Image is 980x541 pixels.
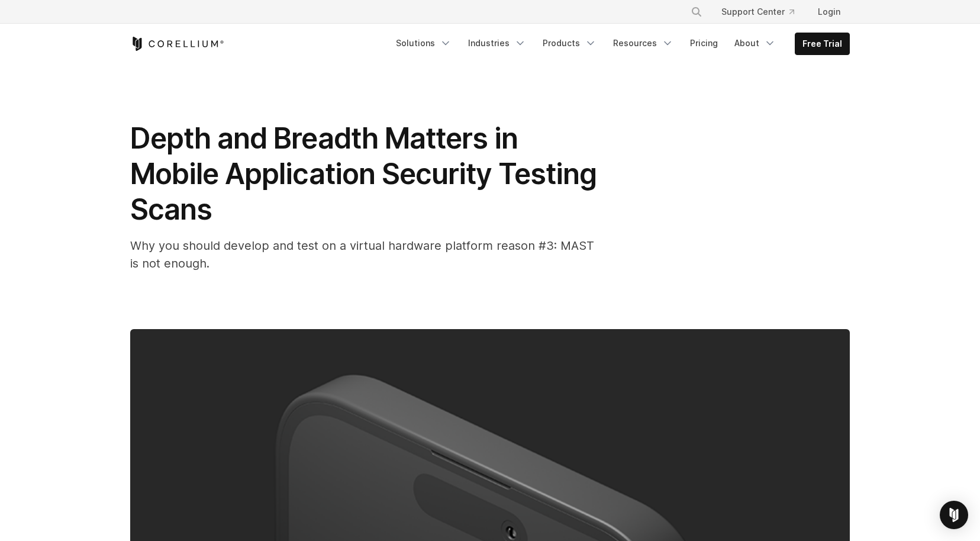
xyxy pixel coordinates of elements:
[940,501,968,529] div: Open Intercom Messenger
[389,33,850,55] div: Navigation Menu
[130,121,597,227] span: Depth and Breadth Matters in Mobile Application Security Testing Scans
[727,33,783,54] a: About
[130,37,224,51] a: Corellium Home
[130,239,594,270] span: Why you should develop and test on a virtual hardware platform reason #3: MAST is not enough.
[712,1,804,22] a: Support Center
[686,1,707,22] button: Search
[389,33,459,54] a: Solutions
[683,33,725,54] a: Pricing
[795,33,849,54] a: Free Trial
[808,1,850,22] a: Login
[606,33,681,54] a: Resources
[461,33,533,54] a: Industries
[676,1,850,22] div: Navigation Menu
[536,33,604,54] a: Products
